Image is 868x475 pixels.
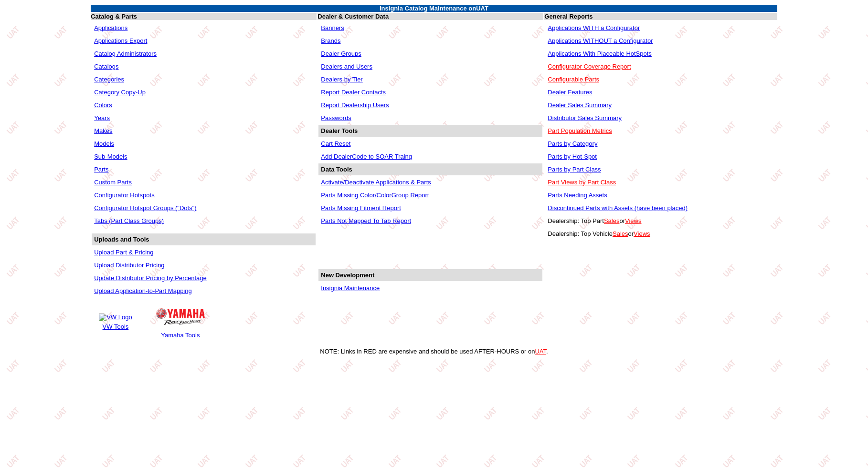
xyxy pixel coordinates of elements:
[545,215,776,227] td: Dealership: Top Part or
[94,192,154,199] a: Configurator Hotspots
[321,63,372,70] a: Dealers and Users
[604,217,620,224] a: Sales
[98,323,132,331] td: VW Tools
[321,101,389,109] a: Report Dealership Users
[321,89,386,96] a: Report Dealer Contacts
[321,153,412,160] a: Add DealerCode to SOAR Traing
[548,153,597,160] a: Parts by Hot-Spot
[548,37,653,44] a: Applications WITHOUT a Configurator
[94,249,153,256] a: Upload Part & Pricing
[548,204,688,212] a: Discontinued Parts with Assets (have been placed)
[321,127,358,134] b: Dealer Tools
[155,303,206,340] a: Yamaha Logo Yamaha Tools
[94,262,164,269] a: Upload Distributor Pricing
[545,228,776,240] td: Dealership: Top Vehicle or
[613,230,628,237] a: Sales
[4,348,864,355] div: NOTE: Links in RED are expensive and should be used AFTER-HOURS or on .
[94,37,147,44] a: Applications Export
[321,179,431,186] a: Activate/Deactivate Applications & Parts
[548,101,612,109] a: Dealer Sales Summary
[94,76,124,83] a: Categories
[156,308,205,325] img: Yamaha Logo
[548,140,597,147] a: Parts by Category
[321,24,344,31] a: Banners
[548,166,601,173] a: Parts by Part Class
[321,50,361,57] a: Dealer Groups
[318,13,389,20] b: Dealer & Customer Data
[94,101,112,109] a: Colors
[548,192,607,199] a: Parts Needing Assets
[548,24,640,31] a: Applications WITH a Configurator
[156,331,205,339] td: Yamaha Tools
[94,24,127,31] a: Applications
[548,50,652,57] a: Applications With Placeable HotSpots
[321,76,362,83] a: Dealers by Tier
[94,114,110,121] a: Years
[548,114,622,121] a: Distributor Sales Summary
[94,274,207,282] a: Update Distributor Pricing by Percentage
[548,63,631,70] a: Configurator Coverage Report
[321,204,401,212] a: Parts Missing Fitment Report
[548,127,612,134] a: Part Population Metrics
[321,37,340,44] a: Brands
[94,50,157,57] a: Catalog Administrators
[548,179,616,186] a: Part Views by Part Class
[94,287,192,294] a: Upload Application-to-Part Mapping
[535,348,546,355] a: UAT
[94,89,146,96] a: Category Copy-Up
[94,153,127,160] a: Sub-Models
[94,236,149,243] b: Uploads and Tools
[94,140,114,147] a: Models
[91,5,777,12] td: Insignia Catalog Maintenance on
[321,166,352,173] b: Data Tools
[94,63,118,70] a: Catalogs
[548,76,599,83] a: Configurable Parts
[321,114,351,121] a: Passwords
[544,13,593,20] b: General Reports
[321,284,380,292] a: Insignia Maintenance
[94,217,164,224] a: Tabs (Part Class Groups)
[321,272,374,279] b: New Development
[625,217,641,224] a: Views
[94,166,108,173] a: Parts
[99,313,132,321] img: VW Logo
[476,5,488,12] span: UAT
[321,140,350,147] a: Cart Reset
[321,217,411,224] a: Parts Not Mapped To Tab Report
[634,230,650,237] a: Views
[94,204,196,212] a: Configurator Hotspot Groups ("Dots")
[97,312,133,332] a: VW Logo VW Tools
[91,13,137,20] b: Catalog & Parts
[321,192,429,199] a: Parts Missing Color/ColorGroup Report
[94,127,112,134] a: Makes
[548,89,592,96] a: Dealer Features
[94,179,132,186] a: Custom Parts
